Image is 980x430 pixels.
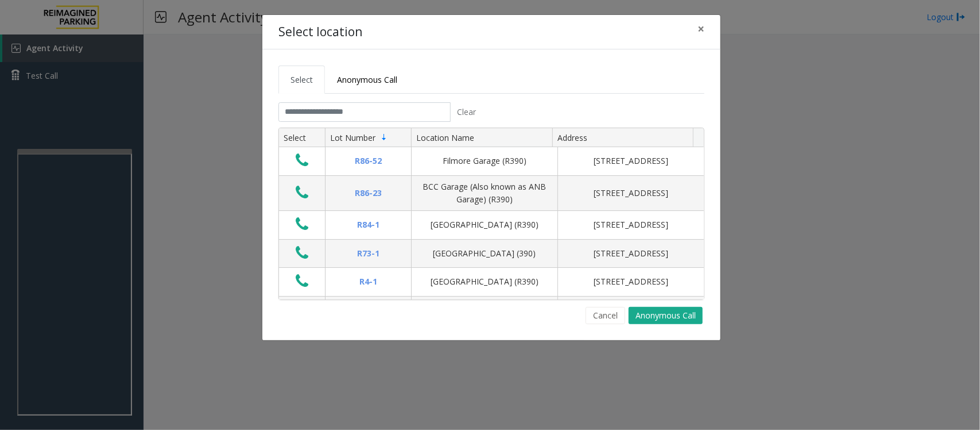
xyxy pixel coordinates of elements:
[379,133,389,142] span: Sortable
[279,128,704,300] div: Data table
[337,74,397,85] span: Anonymous Call
[332,218,404,231] div: R84-1
[565,187,697,199] div: [STREET_ADDRESS]
[565,275,697,288] div: [STREET_ADDRESS]
[565,218,697,231] div: [STREET_ADDRESS]
[690,15,712,43] button: Close
[586,307,625,324] button: Cancel
[451,102,483,122] button: Clear
[419,181,551,206] div: BCC Garage (Also known as ANB Garage) (R390)
[419,275,551,288] div: [GEOGRAPHIC_DATA] (R390)
[419,218,551,231] div: [GEOGRAPHIC_DATA] (R390)
[290,74,313,85] span: Select
[279,128,325,148] th: Select
[332,275,404,288] div: R4-1
[332,247,404,260] div: R73-1
[332,187,404,199] div: R86-23
[565,247,697,260] div: [STREET_ADDRESS]
[416,132,474,143] span: Location Name
[332,155,404,167] div: R86-52
[565,155,697,167] div: [STREET_ADDRESS]
[278,23,362,41] h4: Select location
[278,66,704,94] ul: Tabs
[419,247,551,260] div: [GEOGRAPHIC_DATA] (390)
[629,307,703,324] button: Anonymous Call
[419,155,551,167] div: Filmore Garage (R390)
[330,132,375,143] span: Lot Number
[557,132,587,143] span: Address
[698,21,704,37] span: ×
